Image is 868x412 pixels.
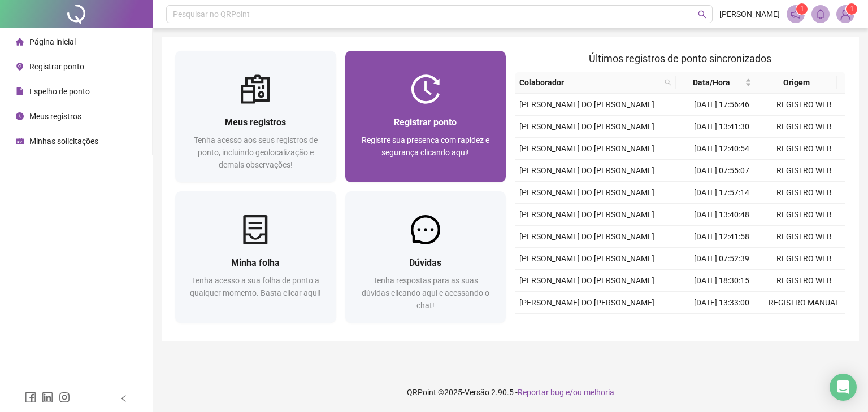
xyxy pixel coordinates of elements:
[589,52,771,64] span: Últimos registros de ponto sincronizados
[680,292,763,314] td: [DATE] 13:33:00
[465,388,489,397] span: Versão
[763,226,845,248] td: REGISTRO WEB
[800,5,804,13] span: 1
[120,395,128,402] span: left
[16,87,24,95] span: file
[763,94,845,116] td: REGISTRO WEB
[763,248,845,270] td: REGISTRO WEB
[519,188,654,197] span: [PERSON_NAME] DO [PERSON_NAME]
[830,374,857,401] div: Open Intercom Messenger
[42,392,53,403] span: linkedin
[719,8,780,20] span: [PERSON_NAME]
[791,9,801,19] span: notification
[676,72,756,94] th: Data/Hora
[680,314,763,336] td: [DATE] 12:33:07
[680,182,763,204] td: [DATE] 17:57:14
[519,210,654,219] span: [PERSON_NAME] DO [PERSON_NAME]
[362,276,489,310] span: Tenha respostas para as suas dúvidas clicando aqui e acessando o chat!
[846,3,857,15] sup: Atualize o seu contato no menu Meus Dados
[231,257,280,268] span: Minha folha
[345,51,506,182] a: Registrar pontoRegistre sua presença com rapidez e segurança clicando aqui!
[29,112,81,121] span: Meus registros
[175,51,336,182] a: Meus registrosTenha acesso aos seus registros de ponto, incluindo geolocalização e demais observa...
[345,191,506,323] a: DúvidasTenha respostas para as suas dúvidas clicando aqui e acessando o chat!
[680,138,763,160] td: [DATE] 12:40:54
[763,314,845,336] td: REGISTRO WEB
[519,298,654,307] span: [PERSON_NAME] DO [PERSON_NAME]
[815,9,826,19] span: bell
[16,137,24,145] span: schedule
[519,232,654,241] span: [PERSON_NAME] DO [PERSON_NAME]
[29,137,98,146] span: Minhas solicitações
[394,117,457,128] span: Registrar ponto
[680,160,763,182] td: [DATE] 07:55:07
[680,204,763,226] td: [DATE] 13:40:48
[756,72,836,94] th: Origem
[519,144,654,153] span: [PERSON_NAME] DO [PERSON_NAME]
[763,160,845,182] td: REGISTRO WEB
[194,135,318,169] span: Tenha acesso aos seus registros de ponto, incluindo geolocalização e demais observações!
[29,87,90,96] span: Espelho de ponto
[16,63,24,71] span: environment
[29,37,76,46] span: Página inicial
[763,138,845,160] td: REGISTRO WEB
[175,191,336,323] a: Minha folhaTenha acesso a sua folha de ponto a qualquer momento. Basta clicar aqui!
[680,76,743,89] span: Data/Hora
[519,122,654,131] span: [PERSON_NAME] DO [PERSON_NAME]
[763,182,845,204] td: REGISTRO WEB
[763,116,845,138] td: REGISTRO WEB
[850,5,854,13] span: 1
[519,254,654,263] span: [PERSON_NAME] DO [PERSON_NAME]
[362,135,489,157] span: Registre sua presença com rapidez e segurança clicando aqui!
[763,204,845,226] td: REGISTRO WEB
[225,117,286,128] span: Meus registros
[519,166,654,175] span: [PERSON_NAME] DO [PERSON_NAME]
[763,270,845,292] td: REGISTRO WEB
[680,248,763,270] td: [DATE] 07:52:39
[662,74,674,91] span: search
[837,6,854,23] img: 93212
[153,372,868,412] footer: QRPoint © 2025 - 2.90.5 -
[519,276,654,285] span: [PERSON_NAME] DO [PERSON_NAME]
[665,79,671,86] span: search
[796,3,808,15] sup: 1
[698,10,706,19] span: search
[25,392,36,403] span: facebook
[59,392,70,403] span: instagram
[519,100,654,109] span: [PERSON_NAME] DO [PERSON_NAME]
[519,76,660,89] span: Colaborador
[29,62,84,71] span: Registrar ponto
[763,292,845,314] td: REGISTRO MANUAL
[190,276,321,297] span: Tenha acesso a sua folha de ponto a qualquer momento. Basta clicar aqui!
[409,257,441,268] span: Dúvidas
[680,94,763,116] td: [DATE] 17:56:46
[680,270,763,292] td: [DATE] 18:30:15
[518,388,614,397] span: Reportar bug e/ou melhoria
[680,116,763,138] td: [DATE] 13:41:30
[16,38,24,46] span: home
[16,112,24,120] span: clock-circle
[680,226,763,248] td: [DATE] 12:41:58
